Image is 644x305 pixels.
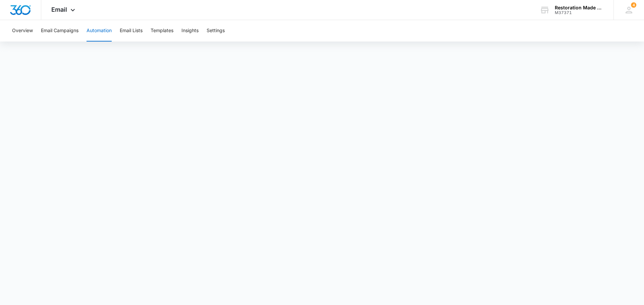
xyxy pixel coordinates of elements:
[555,5,604,10] div: account name
[207,20,225,42] button: Settings
[631,2,636,8] span: 4
[41,20,78,42] button: Email Campaigns
[120,20,143,42] button: Email Lists
[51,6,67,13] span: Email
[555,10,604,15] div: account id
[12,20,33,42] button: Overview
[87,20,112,42] button: Automation
[181,20,199,42] button: Insights
[631,2,636,8] div: notifications count
[151,20,173,42] button: Templates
